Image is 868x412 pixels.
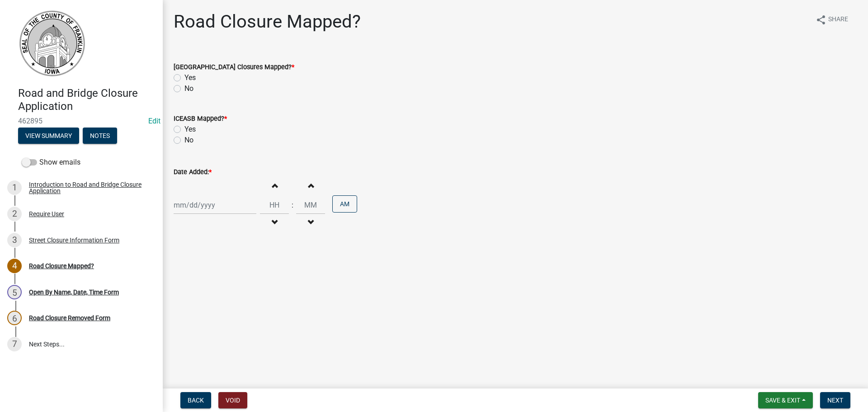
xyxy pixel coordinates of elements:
[820,392,850,408] button: Next
[29,289,119,295] div: Open By Name, Date, Time Form
[174,64,294,71] label: [GEOGRAPHIC_DATA] Closures Mapped?
[808,11,855,28] button: shareShare
[332,195,357,213] button: AM
[188,397,204,404] span: Back
[18,87,156,113] h4: Road and Bridge Closure Application
[83,128,117,144] button: Notes
[7,337,22,351] div: 7
[7,207,22,221] div: 2
[18,133,79,140] wm-modal-confirm: Summary
[184,83,193,94] label: No
[18,9,86,77] img: Franklin County, Iowa
[180,392,211,408] button: Back
[260,196,289,214] input: Hours
[289,200,296,211] div: :
[758,392,813,408] button: Save & Exit
[174,11,361,33] h1: Road Closure Mapped?
[22,157,80,168] label: Show emails
[29,181,148,194] div: Introduction to Road and Bridge Closure Application
[184,135,193,146] label: No
[184,124,196,135] label: Yes
[18,128,79,144] button: View Summary
[816,14,826,25] i: share
[7,259,22,273] div: 4
[7,285,22,299] div: 5
[18,117,145,125] span: 462895
[218,392,247,408] button: Void
[765,397,800,404] span: Save & Exit
[29,263,94,269] div: Road Closure Mapped?
[7,311,22,325] div: 6
[174,169,212,175] label: Date Added:
[29,315,110,321] div: Road Closure Removed Form
[29,211,64,217] div: Require User
[83,133,117,140] wm-modal-confirm: Notes
[7,180,22,195] div: 1
[827,397,843,404] span: Next
[296,196,325,214] input: Minutes
[7,233,22,247] div: 3
[828,14,848,25] span: Share
[148,117,160,125] a: Edit
[29,237,119,243] div: Street Closure Information Form
[148,117,160,125] wm-modal-confirm: Edit Application Number
[174,196,256,214] input: mm/dd/yyyy
[174,116,227,122] label: ICEASB Mapped?
[184,72,196,83] label: Yes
